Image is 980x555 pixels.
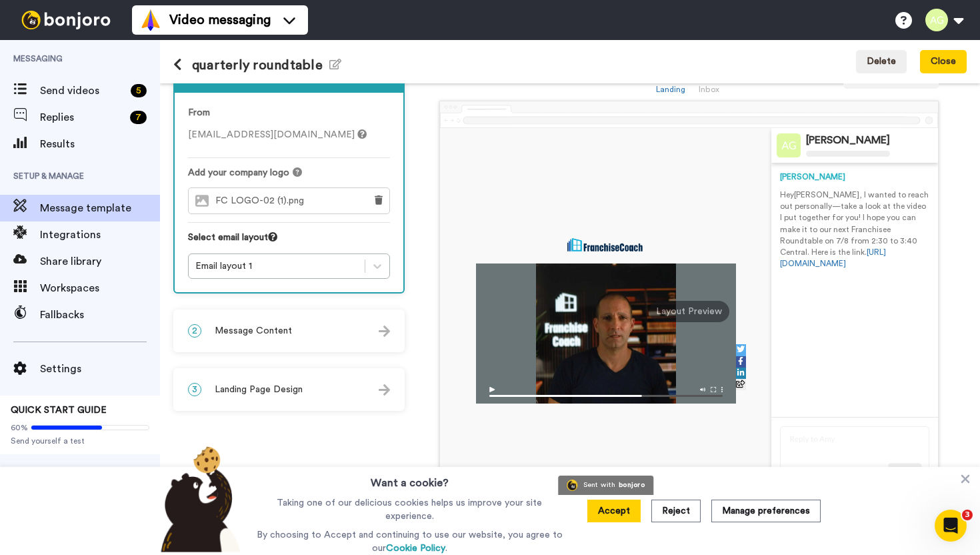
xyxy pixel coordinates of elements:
[16,11,116,29] img: bj-logo-header-white.svg
[386,544,445,553] a: Cookie Policy
[11,422,28,433] span: 60%
[379,384,390,396] img: arrow.svg
[780,189,929,269] p: Hey [PERSON_NAME] , I wanted to reach out personally—take a look at the video I put together for ...
[806,134,890,147] div: [PERSON_NAME]
[40,83,125,99] span: Send videos
[40,136,160,152] span: Results
[40,109,125,125] span: Replies
[561,233,651,257] img: d1c6a77f-cc0c-4af8-a478-815822e8e1e2
[379,326,390,337] img: arrow.svg
[188,106,210,120] label: From
[173,368,405,411] div: 3Landing Page Design
[188,166,289,179] span: Add your company logo
[215,195,311,207] span: FC LOGO-02 (1).png
[476,380,736,404] img: player-controls-full.svg
[130,111,147,124] div: 7
[619,482,645,489] div: bonjoro
[195,259,358,273] div: Email layout 1
[40,307,160,323] span: Fallbacks
[651,500,701,522] button: Reject
[699,85,722,94] div: Inbox
[40,227,160,243] span: Integrations
[188,231,390,253] div: Select email layout
[780,248,886,267] a: [URL][DOMAIN_NAME]
[962,510,973,520] span: 3
[780,171,929,183] div: [PERSON_NAME]
[777,133,801,157] img: Profile Image
[656,85,686,94] div: Landing
[711,500,821,522] button: Manage preferences
[169,11,271,29] span: Video messaging
[11,406,107,415] span: QUICK START GUIDE
[215,383,303,396] span: Landing Page Design
[173,310,405,352] div: 2Message Content
[215,324,292,338] span: Message Content
[587,500,641,522] button: Accept
[649,301,729,322] div: Layout Preview
[253,528,566,555] p: By choosing to Accept and continuing to use our website, you agree to our .
[40,361,160,377] span: Settings
[856,50,907,74] button: Delete
[371,467,449,491] h3: Want a cookie?
[40,200,160,216] span: Message template
[131,84,147,97] div: 5
[253,496,566,523] p: Taking one of our delicious cookies helps us improve your site experience.
[567,480,578,491] img: Bonjoro Logo
[188,324,201,338] span: 2
[188,383,201,396] span: 3
[40,253,160,269] span: Share library
[780,426,929,486] img: reply-preview.svg
[583,482,615,489] div: Sent with
[40,280,160,296] span: Workspaces
[149,446,247,552] img: bear-with-cookie.png
[188,130,367,139] span: [EMAIL_ADDRESS][DOMAIN_NAME]
[920,50,967,74] button: Close
[140,9,161,31] img: vm-color.svg
[935,510,967,542] iframe: Intercom live chat
[173,57,341,73] h1: quarterly roundtable
[11,436,149,446] span: Send yourself a test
